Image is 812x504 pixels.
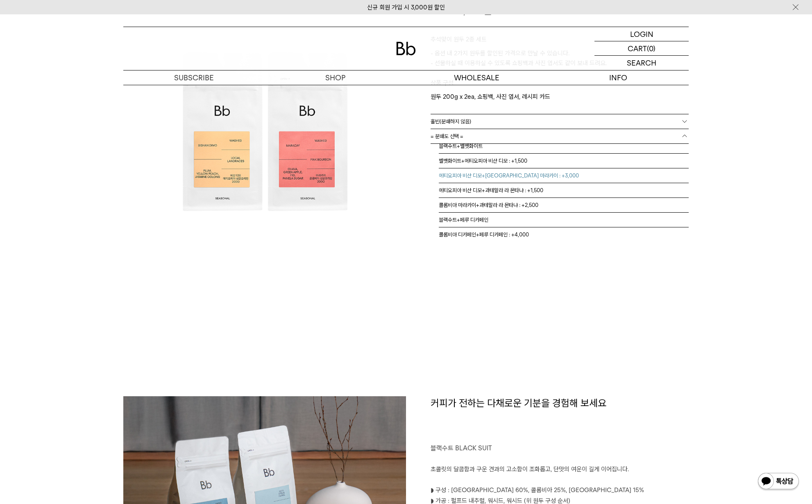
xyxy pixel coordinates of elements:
li: 블랙수트+페루 디카페인 [439,213,689,227]
a: 신규 회원 가입 시 3,000원 할인 [367,4,445,11]
p: WHOLESALE [406,70,547,85]
p: SEARCH [627,56,656,70]
li: 콜롬비아 마라카이+과테말라 라 몬타냐 : +2,500 [439,198,689,213]
p: 초콜릿의 달콤함과 구운 견과의 고소함이 조화롭고, 단맛의 여운이 길게 이어집니다. [431,464,689,475]
li: 에티오피아 비샨 디모+[GEOGRAPHIC_DATA] 마라카이 : +3,000 [439,168,689,183]
p: ◗ 구성 : [GEOGRAPHIC_DATA] 60%, 콜롬비아 25%, [GEOGRAPHIC_DATA] 15% [431,485,689,496]
span: 블랙수트 BLACK SUIT [431,444,492,452]
li: 에티오피아 비샨 디모+과테말라 라 몬타냐 : +1,500 [439,183,689,198]
p: LOGIN [630,27,653,41]
span: = 분쇄도 선택 = [431,129,463,143]
p: CART [628,41,647,55]
li: 벨벳화이트+에티오피아 비샨 디모 : +1,500 [439,154,689,168]
span: 홀빈(분쇄하지 않음) [431,114,471,129]
a: CART (0) [594,41,689,56]
a: LOGIN [594,27,689,41]
h1: 커피가 전하는 다채로운 기분을 경험해 보세요 [431,396,689,443]
a: SHOP [265,70,406,85]
a: SUBSCRIBE [123,70,265,85]
img: 카카오톡 채널 1:1 채팅 버튼 [757,472,800,492]
li: 콜롬비아 디카페인+페루 디카페인 : +4,000 [439,227,689,242]
li: 블랙수트+벨벳화이트 [439,139,689,154]
img: 로고 [396,42,416,55]
p: INFO [547,70,689,85]
p: 원두 200g x 2ea, 쇼핑백, 사진 엽서, 레시피 카드 [431,92,689,102]
p: (0) [647,41,655,55]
